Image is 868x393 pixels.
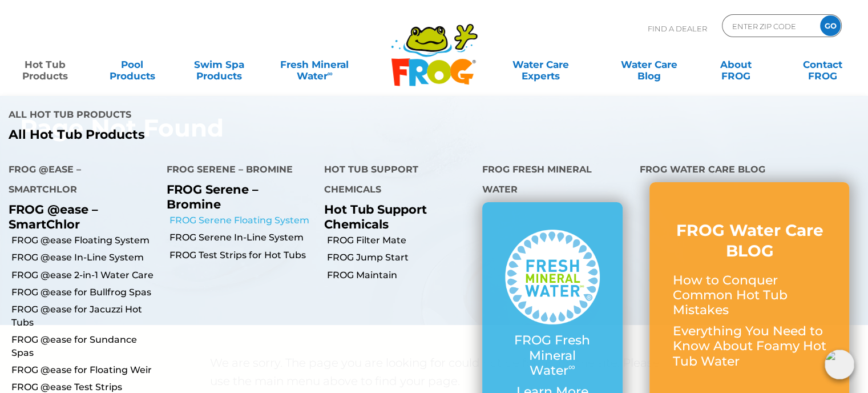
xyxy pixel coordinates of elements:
a: All Hot Tub Products [9,127,425,142]
a: FROG @ease for Jacuzzi Hot Tubs [11,303,158,329]
a: FROG @ease In-Line System [11,251,158,264]
a: FROG Maintain [327,269,474,282]
h4: FROG Fresh Mineral Water [482,159,623,202]
p: How to Conquer Common Hot Tub Mistakes [672,273,826,318]
p: Everything You Need to Know About Foamy Hot Tub Water [672,324,826,369]
h4: All Hot Tub Products [9,105,425,127]
input: Zip Code Form [731,18,808,34]
a: FROG Jump Start [327,251,474,264]
img: openIcon [825,350,854,379]
a: AboutFROG [702,53,769,76]
sup: ∞ [568,361,575,372]
a: FROG Water Care BLOG How to Conquer Common Hot Tub Mistakes Everything You Need to Know About Foa... [672,220,826,375]
a: ContactFROG [789,53,857,76]
p: FROG Fresh Mineral Water [505,333,600,378]
h4: FROG Water Care Blog [640,159,859,182]
a: FROG Filter Mate [327,234,474,247]
a: FROG @ease Floating System [11,234,158,247]
h4: FROG @ease – SmartChlor [9,159,150,202]
a: Water CareBlog [615,53,683,76]
p: Find A Dealer [648,14,707,43]
a: FROG @ease for Sundance Spas [11,334,158,359]
a: FROG @ease for Floating Weir [11,364,158,376]
p: FROG @ease – SmartChlor [9,202,150,231]
a: FROG @ease 2-in-1 Water Care [11,269,158,282]
sup: ∞ [327,69,332,78]
h4: FROG Serene – Bromine [167,159,308,182]
h3: FROG Water Care BLOG [672,220,826,262]
a: FROG @ease for Bullfrog Spas [11,286,158,299]
a: Swim SpaProducts [185,53,253,76]
a: FROG Test Strips for Hot Tubs [169,249,316,262]
h4: Hot Tub Support Chemicals [324,159,465,202]
a: PoolProducts [98,53,165,76]
a: Fresh MineralWater∞ [272,53,357,76]
input: GO [820,15,841,36]
a: Water CareExperts [486,53,596,76]
a: FROG Serene Floating System [169,214,316,227]
p: FROG Serene – Bromine [167,182,308,211]
p: Hot Tub Support Chemicals [324,202,465,231]
a: FROG Serene In-Line System [169,231,316,244]
a: Hot TubProducts [11,53,79,76]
